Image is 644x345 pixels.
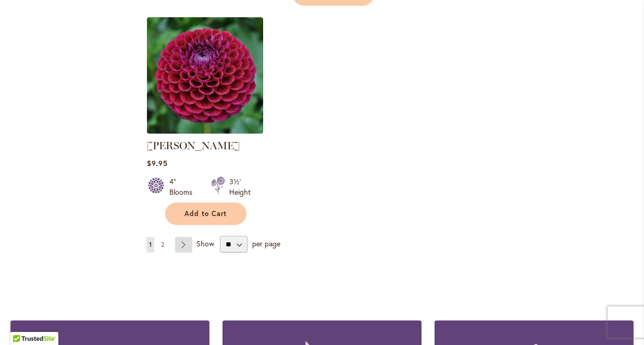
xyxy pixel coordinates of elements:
div: 3½' Height [229,176,251,197]
a: [PERSON_NAME] [147,139,240,152]
span: per page [252,239,280,248]
span: Add to Cart [184,209,227,218]
span: Show [196,239,214,248]
img: Ivanetti [147,17,263,134]
iframe: Launch Accessibility Center [8,308,37,337]
button: Add to Cart [165,203,246,225]
div: 4" Blooms [169,176,199,197]
a: Ivanetti [147,126,263,136]
span: 2 [161,241,164,248]
span: 1 [149,241,152,248]
span: $9.95 [147,158,168,168]
a: 2 [158,237,167,253]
